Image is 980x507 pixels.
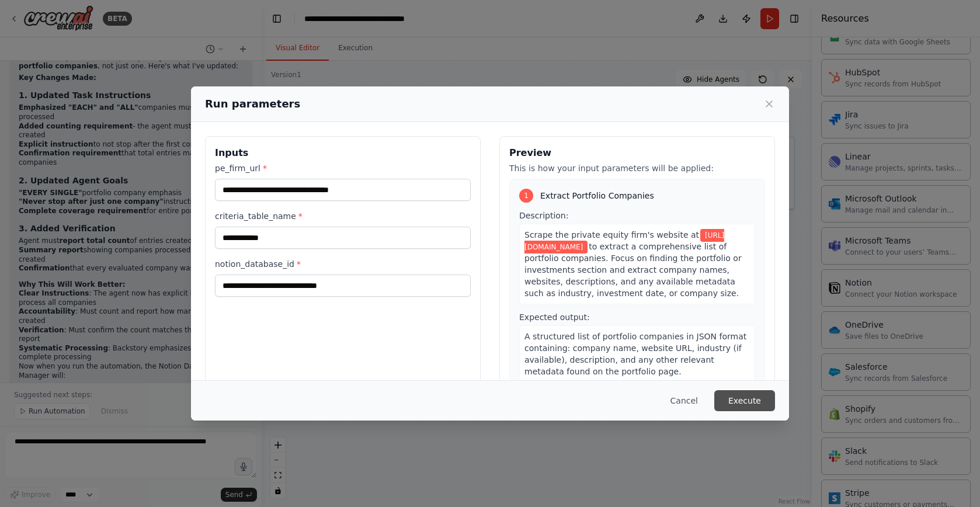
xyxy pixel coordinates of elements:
span: A structured list of portfolio companies in JSON format containing: company name, website URL, in... [524,332,746,376]
span: Expected output: [519,312,590,322]
span: Description: [519,211,568,220]
label: pe_firm_url [215,162,471,174]
p: This is how your input parameters will be applied: [509,162,765,174]
span: Variable: pe_firm_url [524,229,724,254]
label: criteria_table_name [215,210,471,222]
button: Execute [714,390,775,411]
span: Scrape the private equity firm's website at [524,230,699,239]
h3: Inputs [215,146,471,160]
button: Cancel [661,390,707,411]
h2: Run parameters [205,96,300,112]
span: to extract a comprehensive list of portfolio companies. Focus on finding the portfolio or investm... [524,242,742,298]
label: notion_database_id [215,258,471,270]
div: 1 [519,189,533,203]
span: Extract Portfolio Companies [540,190,654,202]
h3: Preview [509,146,765,160]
